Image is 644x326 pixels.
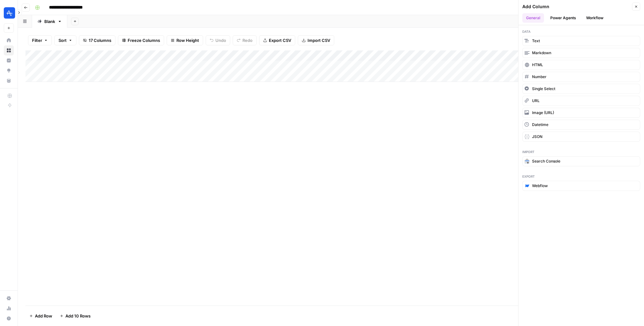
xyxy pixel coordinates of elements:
button: General [522,13,544,23]
a: Settings [4,293,14,303]
a: Opportunities [4,66,14,76]
a: Home [4,35,14,45]
span: Export CSV [269,37,291,43]
span: Webflow [532,183,548,189]
button: Export CSV [259,35,295,45]
button: Single Select [522,84,640,94]
span: Number [532,74,547,80]
span: Image (URL) [532,110,554,116]
span: Redo [242,37,253,43]
span: Add Row [35,313,52,319]
button: 17 Columns [79,35,115,45]
button: Freeze Columns [118,35,164,45]
span: Markdown [532,50,551,56]
span: Data [522,29,640,34]
a: Browse [4,45,14,55]
button: Text [522,36,640,46]
button: Number [522,72,640,82]
span: Text [532,38,540,44]
div: Blank [44,18,55,25]
button: Workspace: Amplitude [4,5,14,21]
button: Add 10 Rows [56,311,94,321]
button: URL [522,96,640,106]
span: Freeze Columns [128,37,160,43]
span: 17 Columns [89,37,111,43]
button: Add Row [25,311,56,321]
span: Single Select [532,86,555,92]
button: Sort [54,35,76,45]
img: Amplitude Logo [4,7,15,19]
button: Search Console [522,156,640,166]
span: JSON [532,134,542,140]
span: Import [522,149,640,154]
a: Your Data [4,76,14,86]
button: Datetime [522,120,640,130]
button: Row Height [167,35,203,45]
button: Import CSV [298,35,334,45]
button: Filter [28,35,52,45]
button: Markdown [522,48,640,58]
span: HTML [532,62,543,68]
span: Search Console [532,158,560,164]
button: Workflow [582,13,607,23]
span: Import CSV [308,37,330,43]
button: Help + Support [4,313,14,323]
button: Webflow [522,181,640,191]
a: Blank [32,15,67,28]
span: Filter [32,37,42,43]
span: Datetime [532,122,548,128]
span: Sort [58,37,67,43]
button: HTML [522,60,640,70]
button: Power Agents [547,13,580,23]
button: Redo [233,35,257,45]
span: URL [532,98,540,104]
a: Usage [4,303,14,313]
a: Insights [4,55,14,66]
span: Row Height [176,37,199,43]
button: Image (URL) [522,108,640,118]
span: Undo [215,37,226,43]
button: Undo [206,35,230,45]
span: Add 10 Rows [65,313,91,319]
button: JSON [522,132,640,142]
span: Export [522,174,640,179]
